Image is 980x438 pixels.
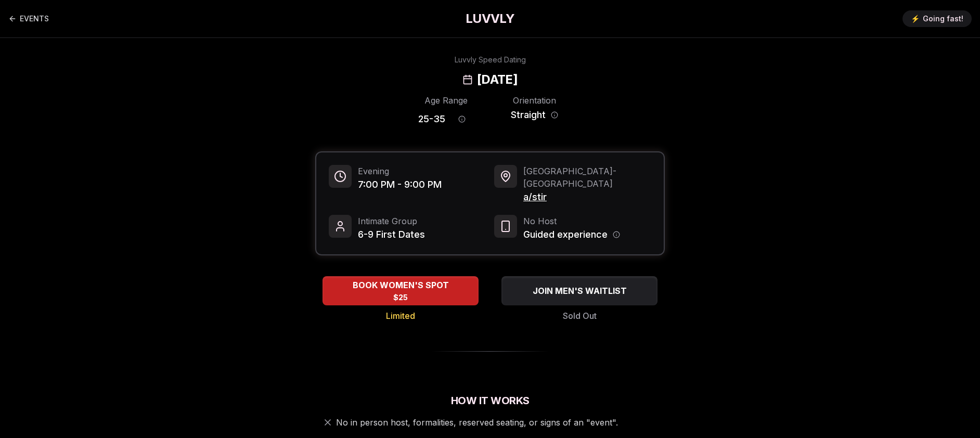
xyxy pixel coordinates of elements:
[523,165,651,190] span: [GEOGRAPHIC_DATA] - [GEOGRAPHIC_DATA]
[358,165,442,177] span: Evening
[418,94,473,107] div: Age Range
[466,10,514,27] a: LUVVLY
[523,215,620,227] span: No Host
[315,393,665,408] h2: How It Works
[393,292,408,303] span: $25
[358,227,425,242] span: 6-9 First Dates
[455,55,526,65] div: Luvvly Speed Dating
[336,416,618,429] span: No in person host, formalities, reserved seating, or signs of an "event".
[613,231,620,238] button: Host information
[323,276,479,305] button: BOOK WOMEN'S SPOT - Limited
[523,190,651,204] span: a/stir
[450,108,473,131] button: Age range information
[358,215,425,227] span: Intimate Group
[507,94,562,107] div: Orientation
[386,310,415,322] span: Limited
[511,108,546,122] span: Straight
[418,112,445,126] span: 25 - 35
[501,276,657,305] button: JOIN MEN'S WAITLIST - Sold Out
[911,14,920,24] span: ⚡️
[358,177,442,192] span: 7:00 PM - 9:00 PM
[8,8,49,29] a: Back to events
[563,310,597,322] span: Sold Out
[477,71,518,88] h2: [DATE]
[351,279,451,291] span: BOOK WOMEN'S SPOT
[523,227,608,242] span: Guided experience
[551,111,558,119] button: Orientation information
[531,285,629,297] span: JOIN MEN'S WAITLIST
[923,14,963,24] span: Going fast!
